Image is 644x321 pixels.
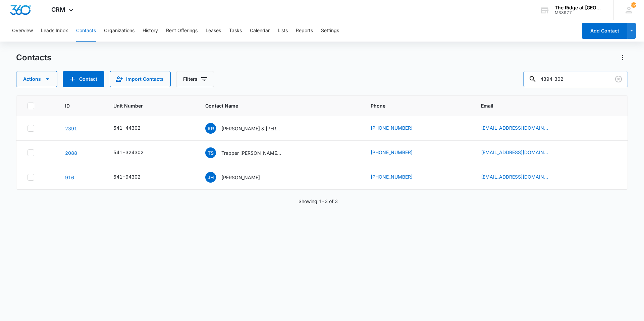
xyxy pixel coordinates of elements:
span: TS [205,147,216,158]
div: Unit Number - 541-94302 - Select to Edit Field [113,173,153,181]
button: Contacts [76,20,96,42]
a: [PHONE_NUMBER] [371,124,413,131]
button: Organizations [104,20,135,42]
a: [EMAIL_ADDRESS][DOMAIN_NAME] [481,149,548,156]
div: Email - jaslove73@gmail.com - Select to Edit Field [481,173,560,181]
div: Contact Name - Trapper Sutterfield & Emily Wright - Select to Edit Field [205,147,294,158]
a: [EMAIL_ADDRESS][DOMAIN_NAME] [481,124,548,131]
div: Contact Name - Jasmine Hernandez - Select to Edit Field [205,172,272,183]
button: Settings [321,20,339,42]
a: Navigate to contact details page for Trapper Sutterfield & Emily Wright [65,150,77,156]
span: Phone [371,102,455,109]
button: Import Contacts [110,71,171,87]
button: Actions [16,71,57,87]
div: 541-324302 [113,149,144,156]
a: Navigate to contact details page for Kira Robinson & Colton Reed Barker [65,126,77,131]
span: Contact Name [205,102,344,109]
div: Email - kira.robinson7@icloud.com - Select to Edit Field [481,124,560,132]
div: 541-94302 [113,173,141,180]
div: Unit Number - 541-324302 - Select to Edit Field [113,149,156,157]
p: [PERSON_NAME] [221,174,260,181]
div: Email - trsutter@gmail.com - Select to Edit Field [481,149,560,157]
button: Rent Offerings [166,20,198,42]
a: [PHONE_NUMBER] [371,173,413,180]
span: Unit Number [113,102,189,109]
div: Phone - (321) 543-1933 - Select to Edit Field [371,124,425,132]
button: Actions [617,52,628,63]
div: account id [555,10,604,15]
button: Tasks [229,20,242,42]
button: Add Contact [63,71,104,87]
span: 92 [631,2,636,8]
p: [PERSON_NAME] & [PERSON_NAME] [221,125,282,132]
p: Showing 1-3 of 3 [299,198,338,205]
p: Trapper [PERSON_NAME] & [PERSON_NAME] [221,149,282,156]
button: Reports [296,20,313,42]
span: KR [205,123,216,134]
button: Clear [613,74,624,84]
div: notifications count [631,2,636,8]
button: History [143,20,158,42]
button: Add Contact [582,23,627,39]
div: Contact Name - Kira Robinson & Colton Reed Barker - Select to Edit Field [205,123,294,134]
a: Navigate to contact details page for Jasmine Hernandez [65,175,74,180]
span: JH [205,172,216,183]
div: Phone - (970) 355-9879 - Select to Edit Field [371,173,425,181]
div: account name [555,5,604,10]
a: [EMAIL_ADDRESS][DOMAIN_NAME] [481,173,548,180]
button: Leases [206,20,221,42]
span: Email [481,102,607,109]
span: ID [65,102,88,109]
div: 541-44302 [113,124,141,131]
span: CRM [51,6,65,13]
button: Filters [176,71,214,87]
input: Search Contacts [523,71,628,87]
button: Lists [278,20,288,42]
button: Leads Inbox [41,20,68,42]
h1: Contacts [16,53,51,63]
div: Unit Number - 541-44302 - Select to Edit Field [113,124,153,132]
a: [PHONE_NUMBER] [371,149,413,156]
button: Calendar [250,20,270,42]
button: Overview [12,20,33,42]
div: Phone - (503) 890-5266 - Select to Edit Field [371,149,425,157]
